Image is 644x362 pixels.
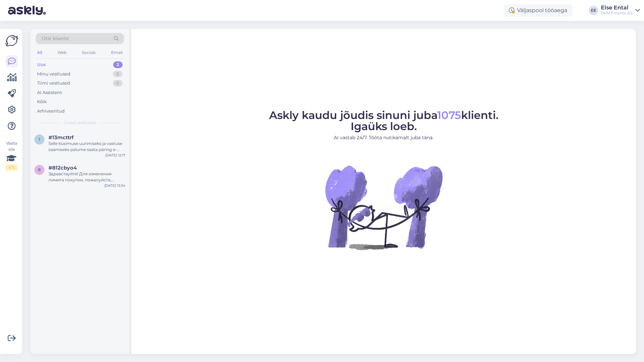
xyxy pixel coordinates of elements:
[56,48,68,57] div: Web
[113,61,123,68] div: 2
[5,140,18,171] div: Vaata siia
[49,134,74,141] span: #13mcttrf
[601,10,633,16] div: TKM Finants AS
[105,153,125,158] div: [DATE] 12:17
[601,5,640,16] a: Else EntalTKM Finants AS
[37,71,70,78] div: Minu vestlused
[113,71,123,78] div: 0
[323,147,444,268] img: No Chat active
[5,164,18,171] div: 1 / 3
[589,6,598,15] div: EE
[269,109,498,133] span: Askly kaudu jõudis sinuni juba klienti. Igaüks loeb.
[37,108,65,115] div: Arhiveeritud
[104,183,125,188] div: [DATE] 13:34
[113,80,123,87] div: 0
[64,120,96,126] span: Uued vestlused
[49,171,125,183] div: Здравствуйте! Для изменения лимита покупки, пожалуйста, подайте заявку в самообслуживании Partner...
[80,48,97,57] div: Socials
[37,80,70,87] div: Tiimi vestlused
[437,109,461,122] span: 1075
[37,89,62,96] div: AI Assistent
[601,5,633,10] div: Else Ental
[504,4,573,17] div: Väljaspool tööaega
[37,98,47,105] div: Kõik
[49,141,125,153] div: Selle küsimuse uurimiseks ja vastuse saamiseks palume saata päring e-posti aadressile [EMAIL_ADDR...
[37,61,46,68] div: Uus
[49,165,77,171] span: #812cbyo4
[38,167,41,172] span: 8
[269,134,498,141] p: AI vastab 24/7. Tööta nutikamalt juba täna.
[5,34,18,47] img: Askly Logo
[110,48,124,57] div: Email
[42,35,69,42] span: Otsi kliente
[36,48,43,57] div: All
[39,137,40,142] span: 1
